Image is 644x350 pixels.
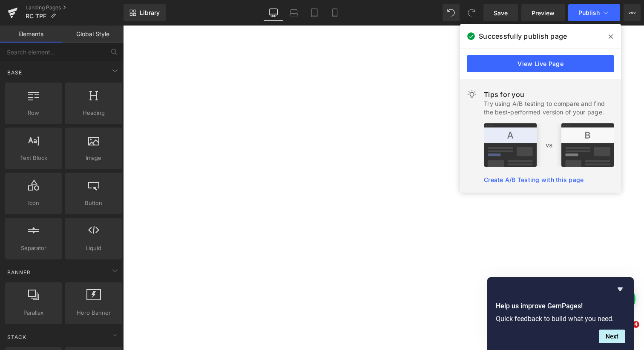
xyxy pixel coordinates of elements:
[599,330,625,343] button: Next question
[68,199,119,208] span: Button
[8,154,59,162] span: Text Block
[304,4,325,21] a: Tablet
[521,4,565,21] a: Preview
[140,9,160,17] span: Library
[494,9,508,17] span: Save
[484,176,584,183] a: Create A/B Testing with this page
[68,154,119,162] span: Image
[8,308,59,317] span: Parallax
[496,284,625,343] div: Help us improve GemPages!
[284,4,304,21] a: Laptop
[62,26,124,43] a: Global Style
[578,9,600,16] span: Publish
[624,4,641,21] button: More
[568,4,620,21] button: Publish
[26,4,124,11] a: Landing Pages
[6,268,32,276] span: Banner
[463,4,480,21] button: Redo
[496,301,625,311] h2: Help us improve GemPages!
[124,4,166,21] a: New Library
[325,4,345,21] a: Mobile
[8,244,59,253] span: Separator
[8,199,59,208] span: Icon
[443,4,460,21] button: Undo
[467,55,614,72] a: View Live Page
[6,333,27,341] span: Stack
[68,108,119,117] span: Heading
[8,108,59,117] span: Row
[496,315,625,323] p: Quick feedback to build what you need.
[632,321,639,328] span: 4
[68,308,119,317] span: Hero Banner
[532,9,555,17] span: Preview
[467,89,477,100] img: light.svg
[6,68,23,77] span: Base
[484,89,614,100] div: Tips for you
[615,284,625,294] button: Hide survey
[484,100,614,117] div: Try using A/B testing to compare and find the best-performed version of your page.
[26,13,46,20] span: RC TPF
[484,123,614,167] img: tip.png
[479,31,567,41] span: Successfully publish page
[263,4,284,21] a: Desktop
[68,244,119,253] span: Liquid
